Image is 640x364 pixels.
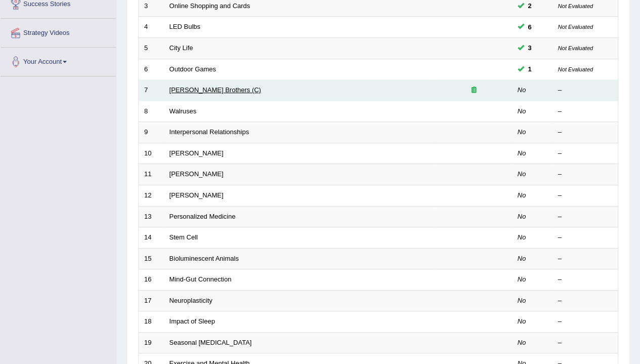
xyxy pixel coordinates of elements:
[558,212,613,222] div: –
[139,164,164,185] td: 11
[139,248,164,269] td: 15
[518,107,526,115] em: No
[139,332,164,353] td: 19
[442,86,506,95] div: Exam occurring question
[558,317,613,327] div: –
[524,64,536,74] span: You can still take this question
[169,65,217,73] a: Outdoor Games
[169,23,200,30] a: LED Bulbs
[169,213,236,220] a: Personalized Medicine
[169,233,198,241] a: Stem Cell
[169,86,261,94] a: [PERSON_NAME] Brothers (C)
[169,149,224,157] a: [PERSON_NAME]
[558,128,613,137] div: –
[139,80,164,101] td: 7
[169,317,215,325] a: Impact of Sleep
[139,59,164,80] td: 6
[169,2,250,10] a: Online Shopping and Cards
[558,3,593,9] small: Not Evaluated
[139,143,164,164] td: 10
[139,227,164,249] td: 14
[558,170,613,179] div: –
[169,170,224,178] a: [PERSON_NAME]
[518,191,526,199] em: No
[558,45,593,51] small: Not Evaluated
[139,17,164,38] td: 4
[518,128,526,136] em: No
[558,338,613,348] div: –
[558,275,613,285] div: –
[1,19,116,44] a: Strategy Videos
[169,339,252,346] a: Seasonal [MEDICAL_DATA]
[518,317,526,325] em: No
[518,275,526,283] em: No
[169,107,197,115] a: Walruses
[139,311,164,333] td: 18
[139,101,164,122] td: 8
[169,128,249,136] a: Interpersonal Relationships
[139,38,164,59] td: 5
[518,86,526,94] em: No
[139,206,164,227] td: 13
[558,254,613,264] div: –
[558,149,613,158] div: –
[169,275,232,283] a: Mind-Gut Connection
[524,43,536,53] span: You can still take this question
[169,255,239,262] a: Bioluminescent Animals
[518,213,526,220] em: No
[558,233,613,242] div: –
[169,191,224,199] a: [PERSON_NAME]
[518,149,526,157] em: No
[524,22,536,32] span: You can still take this question
[169,297,212,304] a: Neuroplasticity
[139,185,164,206] td: 12
[139,122,164,143] td: 9
[558,296,613,306] div: –
[558,191,613,200] div: –
[558,107,613,116] div: –
[518,339,526,346] em: No
[518,233,526,241] em: No
[558,24,593,30] small: Not Evaluated
[1,48,116,73] a: Your Account
[558,66,593,72] small: Not Evaluated
[518,297,526,304] em: No
[518,255,526,262] em: No
[558,86,613,95] div: –
[139,269,164,291] td: 16
[139,290,164,311] td: 17
[169,44,193,52] a: City Life
[524,1,536,11] span: You can still take this question
[518,170,526,178] em: No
